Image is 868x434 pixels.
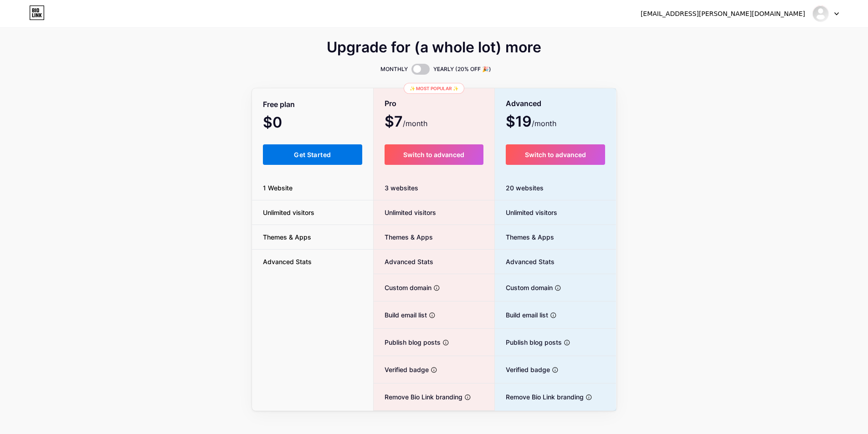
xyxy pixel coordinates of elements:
[525,151,586,158] span: Switch to advanced
[374,232,433,242] span: Themes & Apps
[495,283,553,292] span: Custom domain
[252,257,323,266] span: Advanced Stats
[374,208,436,217] span: Unlimited visitors
[252,208,325,217] span: Unlimited visitors
[403,151,464,158] span: Switch to advanced
[404,83,464,94] div: ✨ Most popular ✨
[506,96,541,112] span: Advanced
[495,257,555,266] span: Advanced Stats
[495,232,554,242] span: Themes & Apps
[374,257,433,266] span: Advanced Stats
[532,118,556,129] span: /month
[327,42,541,53] span: Upgrade for (a whole lot) more
[385,116,427,129] span: $7
[252,232,322,242] span: Themes & Apps
[374,392,462,402] span: Remove Bio Link branding
[380,65,408,74] span: MONTHLY
[495,310,548,320] span: Build email list
[385,144,483,165] button: Switch to advanced
[263,144,363,165] button: Get Started
[812,5,829,22] img: sriartofhealing
[495,208,557,217] span: Unlimited visitors
[374,337,441,347] span: Publish blog posts
[506,144,606,165] button: Switch to advanced
[385,96,396,112] span: Pro
[263,97,295,112] span: Free plan
[495,392,584,402] span: Remove Bio Link branding
[374,365,429,374] span: Verified badge
[433,65,491,74] span: YEARLY (20% OFF 🎉)
[495,365,550,374] span: Verified badge
[263,117,307,130] span: $0
[403,118,427,129] span: /month
[294,151,331,158] span: Get Started
[252,183,303,193] span: 1 Website
[374,310,427,320] span: Build email list
[641,9,805,19] div: [EMAIL_ADDRESS][PERSON_NAME][DOMAIN_NAME]
[495,176,616,200] div: 20 websites
[506,116,556,129] span: $19
[374,176,494,200] div: 3 websites
[495,337,562,347] span: Publish blog posts
[374,283,431,292] span: Custom domain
